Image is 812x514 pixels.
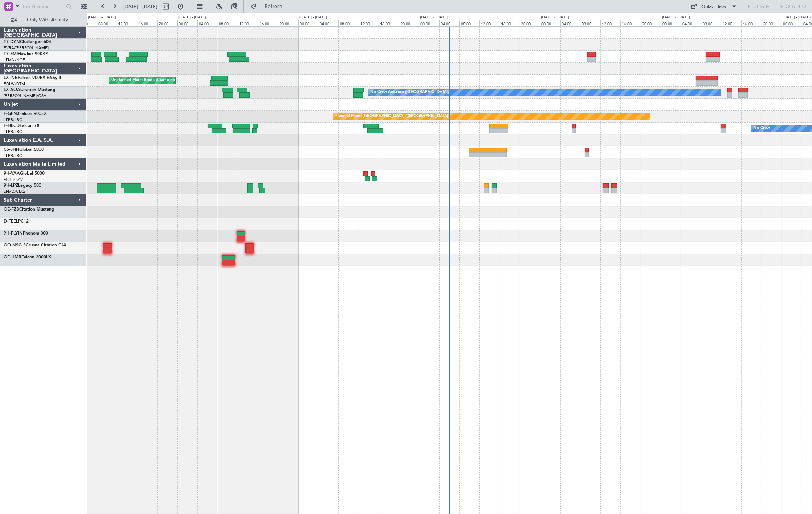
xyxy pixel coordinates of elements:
[4,183,41,188] a: 9H-LPZLegacy 500
[681,20,701,26] div: 04:00
[318,20,338,26] div: 04:00
[4,255,51,260] a: OE-HMRFalcon 2000LX
[4,148,44,152] a: CS-JHHGlobal 6000
[4,93,46,99] a: [PERSON_NAME]/QSA
[4,76,61,80] a: LX-INBFalcon 900EX EASy II
[4,57,25,63] a: LFMN/NCE
[419,20,439,26] div: 00:00
[4,231,48,236] a: 9H-FLYINPhenom 300
[338,20,359,26] div: 08:00
[4,183,18,188] span: 9H-LPZ
[19,17,76,22] span: Only With Activity
[641,20,661,26] div: 20:00
[540,20,560,26] div: 00:00
[4,124,20,128] span: F-HECD
[177,20,197,26] div: 00:00
[4,219,29,224] a: D-FEELPC12
[278,20,298,26] div: 20:00
[370,87,449,98] div: No Crew Antwerp ([GEOGRAPHIC_DATA])
[4,52,18,56] span: T7-EMI
[335,111,449,122] div: Planned Maint [GEOGRAPHIC_DATA] ([GEOGRAPHIC_DATA])
[258,20,278,26] div: 16:00
[4,243,26,248] span: OO-NSG S
[600,20,621,26] div: 12:00
[4,207,54,212] a: OE-FZBCitation Mustang
[157,20,178,26] div: 20:00
[4,40,20,44] span: T7-DYN
[560,20,580,26] div: 04:00
[4,171,45,176] a: 9H-YAAGlobal 5000
[783,14,811,21] div: [DATE] - [DATE]
[379,20,399,26] div: 16:00
[4,243,66,248] a: OO-NSG SCessna Citation CJ4
[520,20,540,26] div: 20:00
[258,4,289,9] span: Refresh
[4,45,49,51] a: EVRA/[PERSON_NAME]
[4,88,55,92] a: LX-AOACitation Mustang
[399,20,419,26] div: 20:00
[238,20,258,26] div: 12:00
[541,14,569,21] div: [DATE] - [DATE]
[97,20,117,26] div: 08:00
[22,1,64,12] input: Trip Number
[702,4,726,11] div: Quick Links
[4,219,18,224] span: D-FEEL
[439,20,459,26] div: 04:00
[4,177,23,182] a: FCBB/BZV
[299,14,327,21] div: [DATE] - [DATE]
[479,20,500,26] div: 12:00
[298,20,318,26] div: 00:00
[662,14,690,21] div: [DATE] - [DATE]
[4,52,48,56] a: T7-EMIHawker 900XP
[123,3,157,10] span: [DATE] - [DATE]
[111,75,176,86] div: Unplanned Maint Roma (Ciampino)
[661,20,681,26] div: 00:00
[137,20,157,26] div: 16:00
[4,81,25,87] a: EDLW/DTM
[4,207,19,212] span: OE-FZB
[4,76,18,80] span: LX-INB
[76,20,97,26] div: 04:00
[4,40,51,44] a: T7-DYNChallenger 604
[4,153,22,158] a: LFPB/LBG
[762,20,782,26] div: 20:00
[687,1,741,12] button: Quick Links
[4,171,20,176] span: 9H-YAA
[88,14,116,21] div: [DATE] - [DATE]
[4,117,22,123] a: LFPB/LBG
[4,148,19,152] span: CS-JHH
[4,88,20,92] span: LX-AOA
[620,20,641,26] div: 16:00
[580,20,600,26] div: 08:00
[4,112,47,116] a: F-GPNJFalcon 900EX
[4,112,19,116] span: F-GPNJ
[247,1,291,12] button: Refresh
[4,189,25,194] a: LFMD/CEQ
[4,124,39,128] a: F-HECDFalcon 7X
[500,20,520,26] div: 16:00
[782,20,802,26] div: 00:00
[4,231,23,236] span: 9H-FLYIN
[117,20,137,26] div: 12:00
[359,20,379,26] div: 12:00
[701,20,721,26] div: 08:00
[197,20,218,26] div: 04:00
[4,129,22,134] a: LFPB/LBG
[459,20,480,26] div: 08:00
[8,14,79,26] button: Only With Activity
[4,255,21,260] span: OE-HMR
[753,123,770,134] div: No Crew
[420,14,448,21] div: [DATE] - [DATE]
[178,14,206,21] div: [DATE] - [DATE]
[721,20,741,26] div: 12:00
[218,20,238,26] div: 08:00
[741,20,762,26] div: 16:00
